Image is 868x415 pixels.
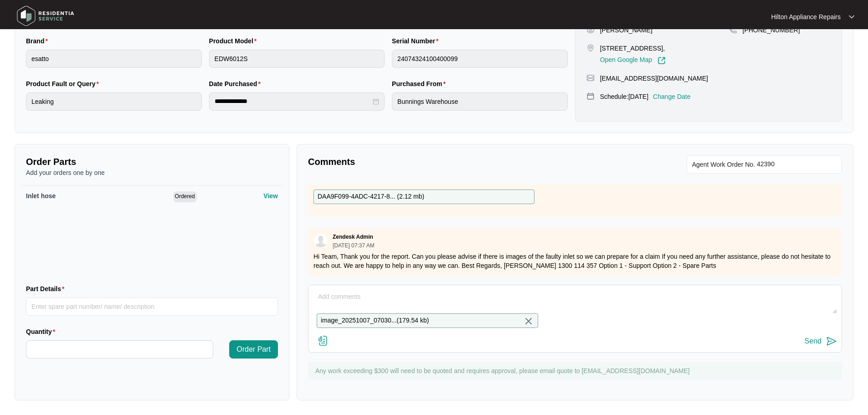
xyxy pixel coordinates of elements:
[209,79,264,88] label: Date Purchased
[826,336,837,347] img: send-icon.svg
[657,56,666,65] img: Link-External
[26,79,103,88] label: Product Fault or Query
[392,50,568,68] input: Serial Number
[26,155,278,168] p: Order Parts
[771,12,841,21] p: Hilton Appliance Repairs
[600,92,648,101] p: Schedule: [DATE]
[692,159,755,170] span: Agent Work Order No.
[26,168,278,177] p: Add your orders one by one
[26,341,213,358] input: Quantity
[315,366,837,375] p: Any work exceeding $300 will need to be quoted and requires approval, please email quote to [EMAI...
[308,155,569,168] p: Comments
[392,79,449,88] label: Purchased From
[236,344,271,355] span: Order Part
[314,234,328,247] img: user.svg
[209,36,261,46] label: Product Model
[26,92,202,111] input: Product Fault or Query
[586,74,595,82] img: map-pin
[209,50,385,68] input: Product Model
[318,192,424,202] p: DAA9F099-4ADC-4217-8... ( 2.12 mb )
[333,243,375,248] p: [DATE] 07:37 AM
[26,50,202,68] input: Brand
[392,92,568,111] input: Purchased From
[26,297,278,316] input: Part Details
[313,252,837,270] p: Hi Team, Thank you for the report. Can you please advise if there is images of the faulty inlet s...
[26,327,59,336] label: Quantity
[600,74,708,83] p: [EMAIL_ADDRESS][DOMAIN_NAME]
[523,316,534,327] img: close
[805,337,822,345] div: Send
[263,191,278,200] p: View
[321,316,429,326] p: image_20251007_07030... ( 179.54 kb )
[26,36,51,46] label: Brand
[215,97,371,106] input: Date Purchased
[653,92,691,101] p: Change Date
[173,191,197,202] span: Ordered
[805,335,837,348] button: Send
[586,92,595,100] img: map-pin
[586,44,595,52] img: map-pin
[600,44,666,53] p: [STREET_ADDRESS],
[333,233,373,241] p: Zendesk Admin
[14,2,77,30] img: residentia service logo
[229,340,278,359] button: Order Part
[26,284,68,293] label: Part Details
[318,335,329,346] img: file-attachment-doc.svg
[600,56,666,65] a: Open Google Map
[26,192,56,200] span: Inlet hose
[392,36,442,46] label: Serial Number
[757,159,837,170] input: Add Agent Work Order No.
[849,15,854,19] img: dropdown arrow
